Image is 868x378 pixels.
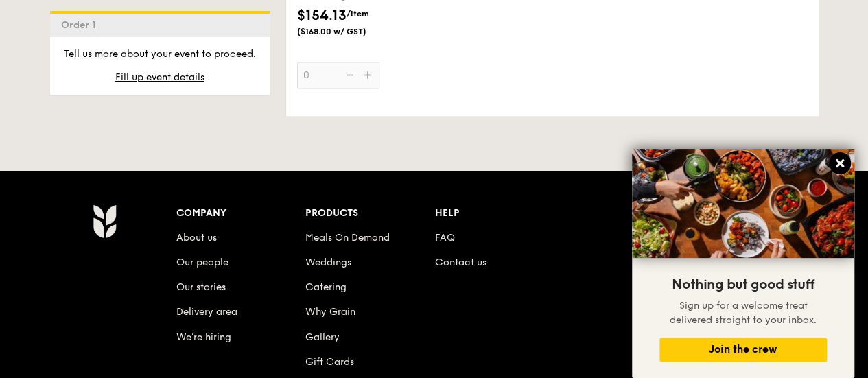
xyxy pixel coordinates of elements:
[305,306,355,318] a: Why Grain
[305,257,351,268] a: Weddings
[176,306,237,318] a: Delivery area
[435,257,486,268] a: Contact us
[61,19,102,31] span: Order 1
[297,8,347,24] span: $154.13
[297,26,390,37] span: ($168.00 w/ GST)
[829,152,851,174] button: Close
[61,47,259,61] p: Tell us more about your event to proceed.
[305,331,340,342] a: Gallery
[176,232,217,244] a: About us
[632,149,854,258] img: DSC07876-Edit02-Large.jpeg
[305,204,435,223] div: Products
[115,71,204,83] span: Fill up event details
[305,281,347,293] a: Catering
[672,276,814,293] span: Nothing but good stuff
[305,232,390,244] a: Meals On Demand
[347,9,369,19] span: /item
[670,300,817,326] span: Sign up for a welcome treat delivered straight to your inbox.
[305,355,354,367] a: Gift Cards
[435,232,455,244] a: FAQ
[93,204,117,238] img: AYc88T3wAAAABJRU5ErkJggg==
[176,204,306,223] div: Company
[659,338,827,362] button: Join the crew
[435,204,565,223] div: Help
[176,257,228,268] a: Our people
[176,281,226,293] a: Our stories
[176,331,231,342] a: We’re hiring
